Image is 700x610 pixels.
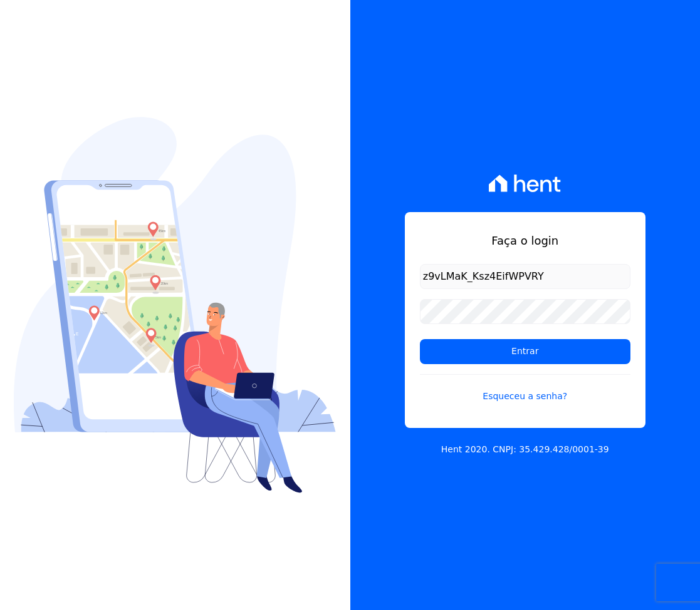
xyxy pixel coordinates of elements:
a: Esqueceu a senha? [420,374,630,403]
p: Hent 2020. CNPJ: 35.429.428/0001-39 [441,443,609,456]
input: Entrar [420,339,630,364]
h1: Faça o login [420,232,630,249]
input: Email [420,264,630,289]
img: Login [14,117,336,493]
